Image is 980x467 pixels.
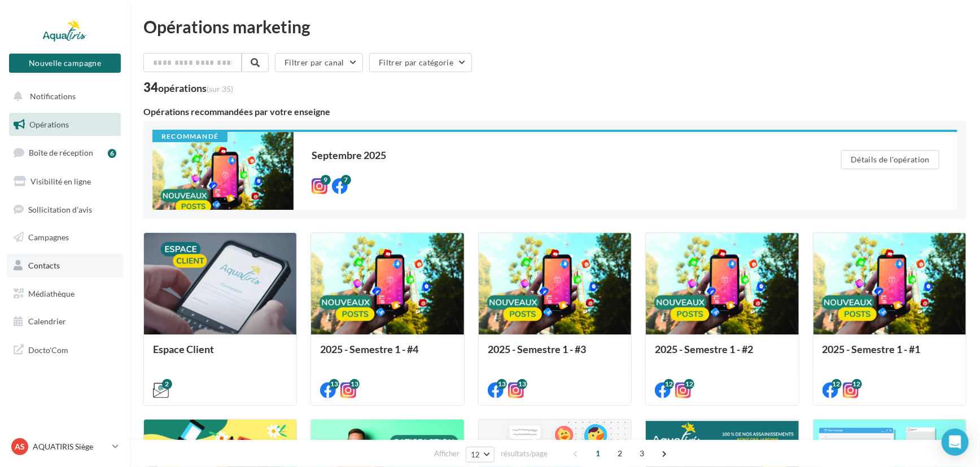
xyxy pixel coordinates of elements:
div: 2025 - Semestre 1 - #4 [320,343,454,366]
div: Recommandé [152,132,228,142]
a: Contacts [7,254,123,277]
div: 13 [497,379,507,389]
a: Sollicitation d'avis [7,198,123,222]
span: Opérations [29,120,69,129]
span: Boîte de réception [29,148,93,157]
span: Docto'Com [28,342,68,357]
a: Campagnes [7,226,123,249]
div: opérations [158,83,233,93]
span: 1 [589,444,607,462]
a: AS AQUATIRIS Siège [9,436,121,457]
button: Nouvelle campagne [9,54,121,73]
button: 12 [466,447,495,462]
span: Afficher [434,448,460,459]
div: Open Intercom Messenger [942,429,969,456]
div: 13 [329,379,339,389]
a: Médiathèque [7,282,123,306]
span: Médiathèque [28,289,75,298]
div: 12 [664,379,674,389]
div: 2025 - Semestre 1 - #1 [823,343,957,366]
span: 3 [633,444,651,462]
div: 12 [852,379,862,389]
div: 9 [321,175,331,185]
button: Filtrer par canal [275,53,363,72]
span: AS [15,441,25,452]
span: Notifications [30,91,76,101]
span: 12 [471,450,480,459]
a: Docto'Com [7,338,123,362]
div: 13 [349,379,360,389]
button: Filtrer par catégorie [369,53,472,72]
a: Opérations [7,113,123,136]
span: Contacts [28,261,60,270]
div: 12 [832,379,842,389]
a: Visibilité en ligne [7,170,123,193]
div: 13 [517,379,527,389]
button: Détails de l'opération [841,150,939,169]
div: 2025 - Semestre 1 - #3 [488,343,622,366]
div: Opérations recommandées par votre enseigne [143,107,966,116]
a: Calendrier [7,310,123,333]
span: Calendrier [28,316,66,326]
span: résultats/page [501,448,548,459]
div: Espace Client [153,343,287,366]
span: Sollicitation d'avis [28,204,92,214]
span: (sur 35) [207,84,233,94]
div: Septembre 2025 [312,150,796,160]
span: Visibilité en ligne [30,177,91,186]
div: 2 [162,379,172,389]
p: AQUATIRIS Siège [33,441,108,452]
div: 7 [341,175,351,185]
span: Campagnes [28,232,69,242]
button: Notifications [7,85,119,108]
a: Boîte de réception6 [7,140,123,165]
div: Opérations marketing [143,18,966,35]
div: 12 [684,379,694,389]
span: 2 [611,444,629,462]
div: 34 [143,81,233,94]
div: 6 [108,149,116,158]
div: 2025 - Semestre 1 - #2 [655,343,789,366]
